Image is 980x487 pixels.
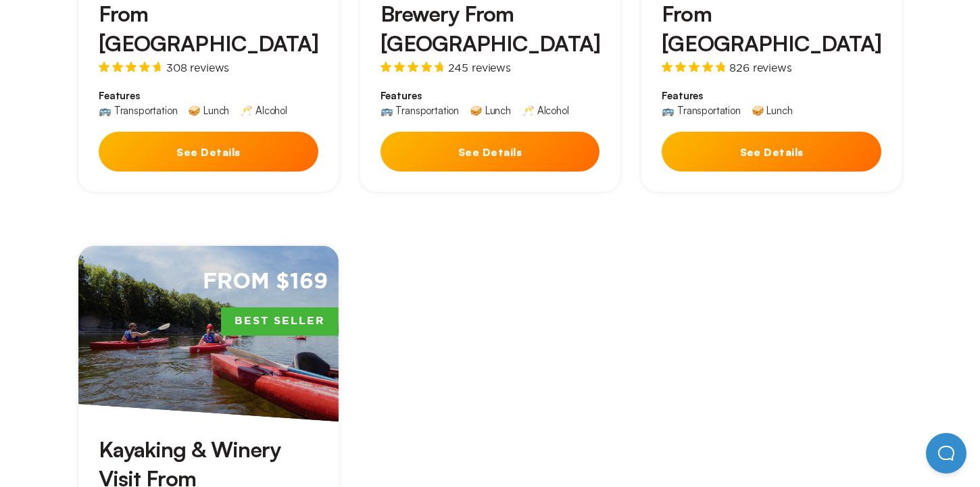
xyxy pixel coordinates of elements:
[522,105,569,116] div: 🥂 Alcohol
[381,89,600,103] span: Features
[448,62,511,73] span: 245 reviews
[662,132,881,172] button: See Details
[240,105,287,116] div: 🥂 Alcohol
[381,132,600,172] button: See Details
[662,89,881,103] span: Features
[381,105,459,116] div: 🚌 Transportation
[188,105,229,116] div: 🥪 Lunch
[221,307,339,336] span: Best Seller
[752,105,793,116] div: 🥪 Lunch
[470,105,511,116] div: 🥪 Lunch
[166,62,229,73] span: 308 reviews
[99,89,318,103] span: Features
[729,62,791,73] span: 826 reviews
[662,105,740,116] div: 🚌 Transportation
[203,267,328,297] span: From $169
[926,433,966,473] iframe: Help Scout Beacon - Open
[99,105,177,116] div: 🚌 Transportation
[99,132,318,172] button: See Details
